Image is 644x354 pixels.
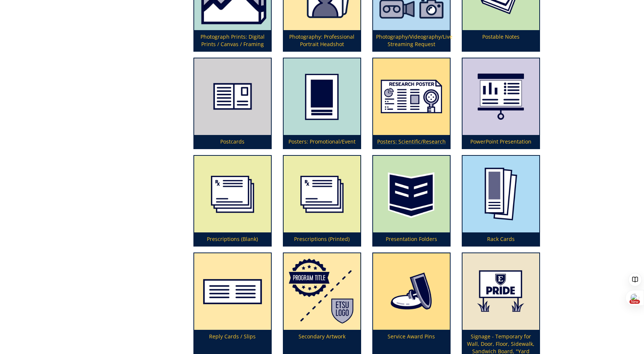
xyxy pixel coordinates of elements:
[284,58,360,148] a: Posters: Promotional/Event
[194,253,271,330] img: reply-cards-598393db32d673.34949246.png
[284,253,360,330] img: logo-development-5a32a3cdb5ef66.16397152.png
[463,58,539,135] img: powerpoint-presentation-5949298d3aa018.35992224.png
[194,58,271,148] a: Postcards
[284,58,360,135] img: poster-promotional-5949293418faa6.02706653.png
[373,253,450,330] img: lapelpin2-5a4e838fd9dad7.57470525.png
[463,232,539,246] p: Rack Cards
[463,253,539,330] img: signage--temporary-59a74a8170e074.78038680.png
[463,156,539,232] img: rack-cards-59492a653cf634.38175772.png
[284,30,360,51] p: Photography: Professional Portrait Headshot
[284,156,360,246] a: Prescriptions (Printed)
[194,156,271,246] a: Prescriptions (Blank)
[373,156,450,246] a: Presentation Folders
[463,30,539,51] p: Postable Notes
[194,135,271,148] p: Postcards
[194,58,271,135] img: postcard-59839371c99131.37464241.png
[373,30,450,51] p: Photography/Videography/Live Streaming Request
[373,58,450,148] a: Posters: Scientific/Research
[373,135,450,148] p: Posters: Scientific/Research
[373,58,450,135] img: posters-scientific-5aa5927cecefc5.90805739.png
[194,156,271,232] img: blank%20prescriptions-655685b7a02444.91910750.png
[463,156,539,246] a: Rack Cards
[284,156,360,232] img: prescription-pads-594929dacd5317.41259872.png
[463,58,539,148] a: PowerPoint Presentation
[284,232,360,246] p: Prescriptions (Printed)
[373,232,450,246] p: Presentation Folders
[373,156,450,232] img: folders-5949219d3e5475.27030474.png
[463,135,539,148] p: PowerPoint Presentation
[194,232,271,246] p: Prescriptions (Blank)
[194,30,271,51] p: Photograph Prints: Digital Prints / Canvas / Framing
[284,135,360,148] p: Posters: Promotional/Event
